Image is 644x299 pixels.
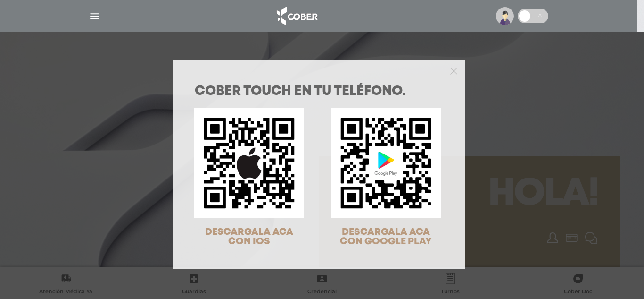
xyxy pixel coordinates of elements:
img: qr-code [331,108,441,218]
h1: COBER TOUCH en tu teléfono. [195,85,443,98]
span: DESCARGALA ACA CON IOS [205,228,293,246]
span: DESCARGALA ACA CON GOOGLE PLAY [340,228,432,246]
button: Close [450,66,457,75]
img: qr-code [194,108,304,218]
